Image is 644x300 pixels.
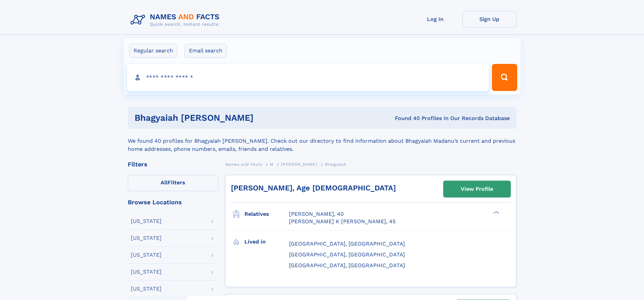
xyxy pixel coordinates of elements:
[161,179,168,186] span: All
[270,160,273,168] a: M
[135,114,324,122] h1: bhagyaiah [PERSON_NAME]
[492,64,517,91] button: Search Button
[128,129,517,153] div: We found 40 profiles for Bhagyaiah [PERSON_NAME]. Check out our directory to find information abo...
[131,252,162,258] div: [US_STATE]
[127,64,489,91] input: search input
[281,160,317,168] a: [PERSON_NAME]
[289,218,396,225] a: [PERSON_NAME] K [PERSON_NAME], 45
[131,218,162,224] div: [US_STATE]
[244,208,289,220] h3: Relatives
[131,269,162,275] div: [US_STATE]
[231,184,396,192] a: [PERSON_NAME], Age [DEMOGRAPHIC_DATA]
[128,11,225,29] img: Logo Names and Facts
[289,262,405,269] span: [GEOGRAPHIC_DATA], [GEOGRAPHIC_DATA]
[408,11,462,27] a: Log In
[270,162,273,167] span: M
[461,181,493,197] div: View Profile
[128,175,218,191] label: Filters
[128,199,218,205] div: Browse Locations
[462,11,517,27] a: Sign Up
[325,162,346,167] span: Bhagyaiah
[289,210,344,218] a: [PERSON_NAME], 40
[185,44,227,58] label: Email search
[289,240,405,247] span: [GEOGRAPHIC_DATA], [GEOGRAPHIC_DATA]
[324,115,510,122] div: Found 40 Profiles In Our Records Database
[444,181,510,197] a: View Profile
[289,251,405,258] span: [GEOGRAPHIC_DATA], [GEOGRAPHIC_DATA]
[129,44,177,58] label: Regular search
[128,161,218,167] div: Filters
[244,236,289,248] h3: Lived in
[225,160,262,168] a: Names and Facts
[131,235,162,241] div: [US_STATE]
[281,162,317,167] span: [PERSON_NAME]
[131,286,162,292] div: [US_STATE]
[492,210,500,215] div: ❯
